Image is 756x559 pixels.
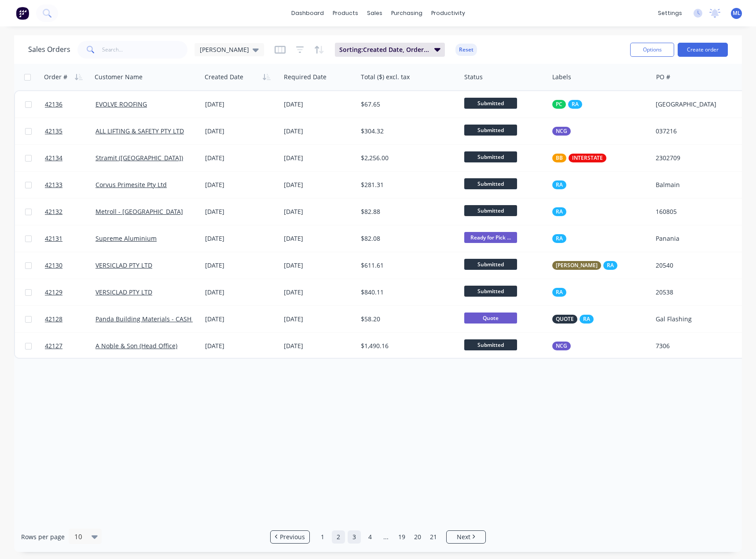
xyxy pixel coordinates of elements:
span: Submitted [464,205,517,216]
span: Submitted [464,259,517,270]
button: RA [552,288,566,297]
a: 42135 [45,118,95,144]
a: Corvus Primesite Pty Ltd [95,180,167,189]
div: Created Date [205,73,243,81]
button: PCRA [552,100,582,109]
div: $281.31 [361,180,452,189]
span: RA [556,234,563,243]
div: Gal Flashing [656,315,740,324]
span: ML [733,9,741,17]
div: $304.32 [361,127,452,136]
button: RA [552,234,566,243]
span: RA [556,288,563,297]
span: Submitted [464,98,517,109]
a: 42129 [45,279,95,305]
span: 42136 [45,100,62,109]
a: Page 20 [411,530,424,544]
div: Status [464,73,483,81]
span: Submitted [464,339,517,350]
span: 42134 [45,154,62,162]
div: [DATE] [284,234,354,243]
button: RA [552,180,566,189]
a: Supreme Aluminium [95,234,157,243]
span: RA [583,315,590,324]
button: NCG [552,342,571,350]
button: [PERSON_NAME]RA [552,261,617,270]
div: $840.11 [361,288,452,297]
span: 42129 [45,288,62,297]
span: Quote [464,313,517,324]
span: RA [572,100,579,109]
div: $1,490.16 [361,342,452,350]
span: RA [556,180,563,189]
a: Metroll - [GEOGRAPHIC_DATA] [95,207,183,216]
a: ALL LIFTING & SAFETY PTY LTD [95,127,184,135]
div: [DATE] [284,127,354,136]
div: [DATE] [205,127,277,136]
div: $611.61 [361,261,452,270]
div: 7306 [656,342,740,350]
a: 42134 [45,145,95,171]
span: 42132 [45,207,62,216]
div: [DATE] [284,342,354,350]
img: Factory [16,7,29,20]
span: [PERSON_NAME] [556,261,598,270]
div: Customer Name [95,73,143,81]
div: $58.20 [361,315,452,324]
button: Create order [678,43,728,57]
span: Submitted [464,286,517,297]
a: Page 19 [395,530,408,544]
div: Panania [656,234,740,243]
a: Previous page [271,533,309,541]
span: 42135 [45,127,62,136]
div: products [328,7,363,20]
span: BB [556,154,563,162]
a: 42132 [45,199,95,225]
span: 42130 [45,261,62,270]
a: 42128 [45,306,95,332]
div: [DATE] [205,234,277,243]
a: 42133 [45,172,95,198]
div: Total ($) excl. tax [361,73,410,81]
a: Stramit ([GEOGRAPHIC_DATA]) [95,154,183,162]
div: sales [363,7,387,20]
span: Submitted [464,125,517,136]
a: VERSICLAD PTY LTD [95,288,152,296]
a: 42136 [45,91,95,118]
div: settings [653,7,686,20]
a: EVOLVE ROOFING [95,100,147,108]
div: 2302709 [656,154,740,162]
div: $67.65 [361,100,452,109]
div: 160805 [656,207,740,216]
span: PC [556,100,562,109]
div: [DATE] [205,100,277,109]
div: [DATE] [205,154,277,162]
div: [DATE] [284,288,354,297]
a: Jump forward [379,530,393,544]
span: QUOTE [556,315,574,324]
div: [DATE] [205,261,277,270]
a: A Noble & Son (Head Office) [95,342,177,350]
div: [DATE] [284,100,354,109]
div: [DATE] [205,342,277,350]
div: [DATE] [284,207,354,216]
h1: Sales Orders [28,45,70,54]
a: dashboard [287,7,328,20]
div: PO # [656,73,670,81]
span: NCG [556,342,567,350]
button: RA [552,207,566,216]
span: Ready for Pick ... [464,232,517,243]
button: Options [630,43,674,57]
div: Labels [552,73,571,81]
span: RA [556,207,563,216]
span: Previous [280,533,305,541]
button: Reset [455,44,477,56]
div: productivity [427,7,470,20]
button: Sorting:Created Date, Order # [335,43,445,57]
a: 42131 [45,225,95,252]
a: Next page [447,533,485,541]
a: 42130 [45,252,95,279]
button: QUOTERA [552,315,594,324]
div: [DATE] [284,154,354,162]
span: NCG [556,127,567,136]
